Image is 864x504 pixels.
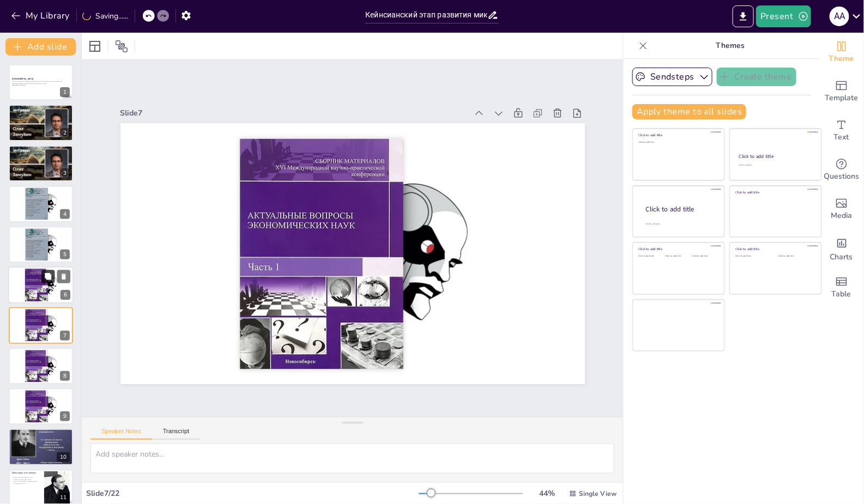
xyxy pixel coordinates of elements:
span: Text [834,131,849,143]
button: Transcript [152,428,201,440]
div: Click to add body [646,222,715,225]
div: 7 [9,307,73,343]
div: Add ready made slides [820,72,863,111]
p: Влияние процентных ставок [12,478,41,481]
span: Theme [829,53,854,65]
button: Delete Slide [57,270,70,283]
div: A A [830,7,849,26]
div: Get real-time input from your audience [820,150,863,190]
p: Themes [652,33,809,59]
button: Speaker Notes [90,428,152,440]
div: Click to add text [639,141,717,144]
div: 7 [60,331,70,341]
div: Add text boxes [820,111,863,150]
div: Click to add text [739,164,811,167]
button: Duplicate Slide [41,270,55,283]
span: Questions [824,171,860,183]
span: Position [115,40,128,53]
button: Export to PowerPoint [733,5,754,27]
div: Click to add title [639,133,717,137]
span: Charts [830,251,853,263]
div: 5 [60,250,70,259]
div: Change the overall theme [820,33,863,72]
button: My Library [8,7,74,25]
div: 1 [60,87,70,97]
div: Slide 7 [189,25,510,175]
div: 6 [61,290,70,300]
div: Add a table [820,268,863,307]
span: Template [825,92,859,104]
span: Table [832,288,851,300]
p: Эта презентация рассматривает ключевые аспекты кейнсианства, его влияние на микроэкономику и совр... [12,81,70,84]
div: Click to add text [778,255,813,258]
div: 8 [60,371,70,381]
div: 10 [9,429,73,465]
div: 5 [9,227,73,263]
div: Click to add text [692,255,717,258]
div: 9 [9,388,73,424]
button: Create theme [717,68,796,86]
div: Click to add title [646,204,716,214]
strong: [DEMOGRAPHIC_DATA] [12,77,33,80]
input: Insert title [365,7,487,23]
button: Add slide [5,38,76,56]
div: Add charts and graphs [820,229,863,268]
button: Sendsteps [632,68,712,86]
button: Apply theme to all slides [632,104,746,119]
span: Media [831,210,853,222]
div: Click to add title [639,247,717,251]
span: Single View [579,489,617,498]
div: Click to add text [736,255,770,258]
div: 1 [9,64,73,100]
button: Present [756,5,811,27]
div: Add images, graphics, shapes or video [820,190,863,229]
div: 2 [9,105,73,141]
div: Saving...... [82,11,128,21]
div: Slide 7 / 22 [86,488,419,499]
div: 4 [60,209,70,219]
div: Click to add title [736,190,814,195]
div: Layout [86,38,104,55]
div: 11 [57,493,70,502]
div: 44 % [534,488,560,499]
div: Click to add title [739,153,812,160]
div: 6 [8,266,74,303]
div: 8 [9,348,73,384]
button: A A [830,5,849,27]
p: Инвестиции и их влияние [12,471,41,475]
div: 4 [9,186,73,222]
div: Click to add title [736,247,814,251]
p: Роль государственного вмешательства [12,481,41,483]
div: 3 [9,145,73,181]
div: Click to add text [639,255,663,258]
div: 9 [60,411,70,421]
p: Инвестиции как фактор роста [12,476,41,478]
div: 2 [60,128,70,138]
div: Click to add text [666,255,690,258]
p: Generated with [URL] [12,84,70,87]
div: 3 [60,168,70,178]
div: 10 [57,452,70,462]
p: Ожидания бизнеса [12,482,41,484]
